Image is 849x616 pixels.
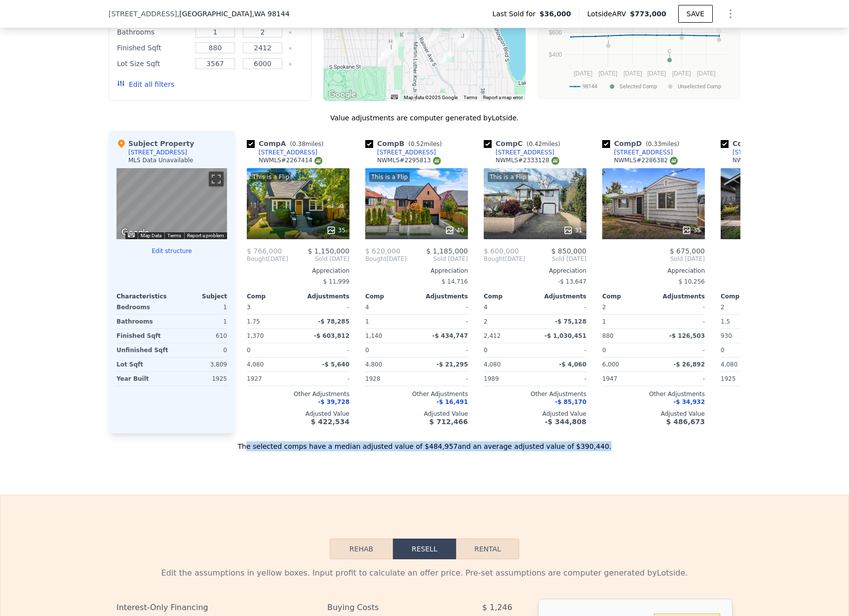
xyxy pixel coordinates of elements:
img: Google [326,88,358,101]
span: $773,000 [630,10,666,18]
div: NWMLS # 2267414 [259,156,322,165]
div: 3,809 [174,358,227,371]
div: Map [116,168,227,239]
span: $ 422,534 [311,418,349,426]
span: Last Sold for [492,9,540,19]
div: MLS Data Unavailable [128,156,193,164]
div: NWMLS # 2331341 [733,156,796,165]
span: 0 [602,347,606,354]
span: -$ 434,747 [432,332,468,339]
button: Edit structure [116,247,227,255]
a: [STREET_ADDRESS] [484,148,554,156]
span: ( miles) [286,141,327,147]
div: 3315 25th Ave S [385,37,396,54]
div: [STREET_ADDRESS] [733,148,791,156]
a: [STREET_ADDRESS] [247,148,317,156]
div: Comp B [365,139,446,148]
div: [STREET_ADDRESS] [259,148,317,156]
div: - [419,372,468,386]
span: 0 [247,347,251,354]
div: - [656,343,705,357]
span: 0.33 [648,141,661,147]
span: $36,000 [540,9,571,19]
span: -$ 34,932 [673,399,705,405]
div: 1928 [365,372,415,386]
span: 2,412 [484,332,501,339]
div: Other Adjustments [365,390,468,398]
div: Value adjustments are computer generated by Lotside . [109,113,740,123]
div: - [419,315,468,328]
div: 3221 36th Ave S [460,29,470,45]
span: 2 [602,304,606,311]
button: Toggle fullscreen view [209,172,224,186]
div: - [300,343,349,357]
div: - [300,300,349,314]
div: Bathrooms [117,25,190,39]
div: - [537,372,586,386]
span: -$ 75,128 [555,318,586,325]
img: NWMLS Logo [551,157,559,165]
a: Report a map error [483,95,523,100]
div: Comp [721,292,772,300]
div: 3415 33rd Ave S [441,50,452,67]
div: NWMLS # 2286382 [614,156,678,165]
div: Adjusted Value [247,410,349,418]
div: - [419,343,468,357]
div: 1989 [484,372,533,386]
div: 40 [445,225,464,235]
div: 1 [174,315,227,328]
div: [DATE] [484,255,525,263]
a: Open this area in Google Maps (opens a new window) [119,226,152,239]
span: Sold [DATE] [407,255,468,263]
div: 3148 Wetmore Ave S [428,29,439,45]
button: Clear [288,46,292,50]
text: [DATE] [648,70,666,77]
span: 4,800 [365,361,382,368]
text: [DATE] [599,70,617,77]
span: $ 486,673 [666,418,705,426]
span: 4,080 [484,361,501,368]
span: 0 [721,347,725,354]
span: $ 10,256 [679,278,705,285]
div: Adjustments [654,292,705,300]
span: Bought [365,255,386,263]
span: -$ 4,060 [559,361,586,368]
span: $ 675,000 [670,247,705,255]
span: Sold [DATE] [288,255,349,263]
div: Adjusted Value [721,410,823,418]
span: Sold [DATE] [602,255,705,263]
span: -$ 5,640 [322,361,349,368]
div: 31 [563,225,582,235]
span: $ 1,150,000 [308,247,349,255]
div: Comp E [721,139,801,148]
div: Appreciation [721,267,823,275]
span: $ 1,185,000 [426,247,468,255]
div: This is a Flip [251,172,291,182]
a: [STREET_ADDRESS] [602,148,673,156]
text: $600 [549,29,562,36]
span: 6,000 [602,361,619,368]
div: Appreciation [602,267,705,275]
span: 3 [247,304,251,311]
div: Subject [172,292,227,300]
div: Comp [365,292,417,300]
span: 0.38 [292,141,306,147]
span: -$ 344,808 [545,418,586,426]
button: Map Data [141,232,161,239]
button: Clear [288,62,292,66]
div: 0 [174,343,227,357]
a: Report a problem [187,233,224,238]
div: Adjustments [298,292,349,300]
div: 610 [174,329,227,343]
div: 1927 [247,372,296,386]
a: Terms [167,233,181,238]
div: Comp [484,292,535,300]
div: Bathrooms [116,315,170,328]
div: - [537,343,586,357]
div: Adjusted Value [484,410,586,418]
div: [STREET_ADDRESS] [377,148,436,156]
div: - [656,300,705,314]
div: - [656,315,705,328]
div: Adjusted Value [365,410,468,418]
div: Adjustments [535,292,586,300]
